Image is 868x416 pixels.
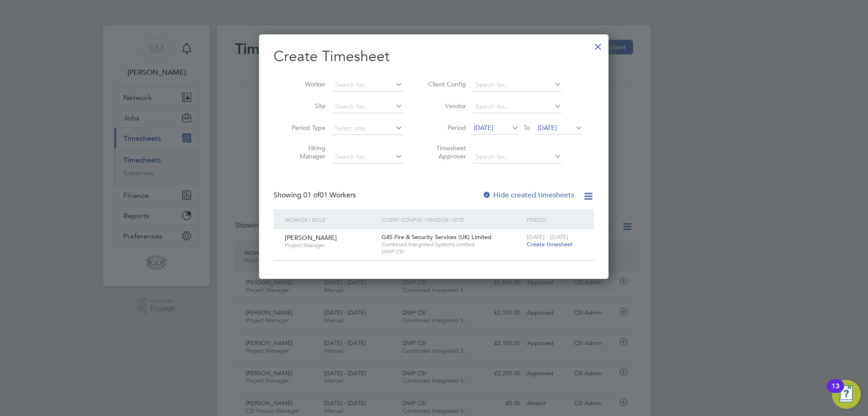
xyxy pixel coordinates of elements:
label: Period [425,124,466,132]
span: Create timesheet [527,240,573,248]
label: Hide created timesheets [482,191,574,200]
input: Search for... [332,79,403,91]
input: Search for... [472,151,561,163]
h2: Create Timesheet [274,47,594,66]
span: Combined Integrated Systems Limited [382,241,522,248]
input: Select one [332,122,403,135]
label: Client Config [425,80,466,88]
span: 01 Workers [303,191,356,200]
span: Project Manager [285,242,375,249]
div: Worker / Role [283,209,379,230]
label: Timesheet Approver [425,144,466,160]
label: Hiring Manager [285,144,325,160]
span: To [521,122,533,134]
span: G4S Fire & Security Services (UK) Limited [382,233,491,241]
label: Worker [285,80,325,88]
span: [DATE] - [DATE] [527,233,568,241]
label: Period Type [285,124,325,132]
div: Client Config / Vendor / Site [379,209,524,230]
input: Search for... [472,100,561,113]
input: Search for... [472,79,561,91]
input: Search for... [332,151,403,163]
div: Period [524,209,585,230]
label: Site [285,102,325,110]
button: Open Resource Center, 13 new notifications [832,380,861,409]
span: 01 of [303,191,320,200]
span: [PERSON_NAME] [285,234,337,242]
span: [DATE] [474,124,493,132]
input: Search for... [332,100,403,113]
div: 13 [831,386,840,398]
span: [DATE] [538,124,557,132]
div: Showing [274,191,358,200]
label: Vendor [425,102,466,110]
span: DWP CSI [382,248,522,255]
